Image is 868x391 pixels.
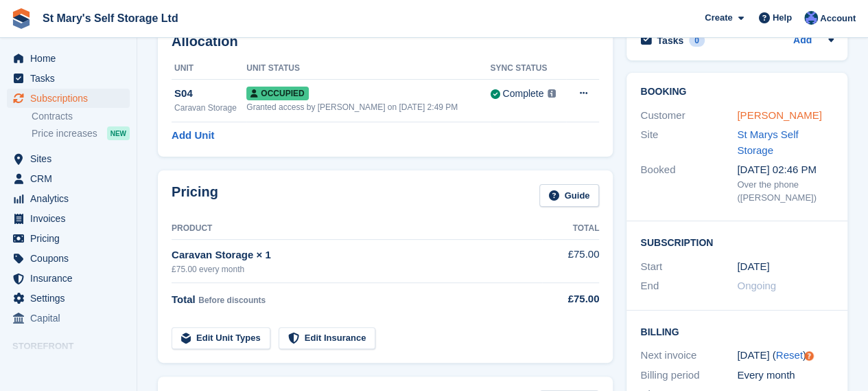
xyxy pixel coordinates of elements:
[30,309,113,328] span: Capital
[172,247,542,263] div: Caravan Storage × 1
[640,348,737,364] div: Next invoice
[174,86,246,102] div: S04
[30,289,113,308] span: Settings
[30,249,113,268] span: Coupons
[7,229,130,248] a: menu
[246,101,490,113] div: Granted access by [PERSON_NAME] on [DATE] 2:49 PM
[640,87,834,98] h2: Booking
[640,259,737,275] div: Start
[30,269,113,288] span: Insurance
[705,11,732,25] span: Create
[737,259,769,275] time: 2025-09-15 00:00:00 UTC
[30,149,113,168] span: Sites
[7,89,130,108] a: menu
[657,34,683,47] h2: Tasks
[737,368,834,383] div: Every month
[246,58,490,80] th: Unit Status
[548,89,556,98] img: icon-info-grey-7440780725fd019a000dd9b08b2336e03edf1995a4989e88bcd33f0948082b44.svg
[172,218,542,240] th: Product
[737,129,798,156] a: St Marys Self Storage
[174,102,246,114] div: Caravan Storage
[172,293,196,305] span: Total
[172,263,542,276] div: £75.00 every month
[804,11,818,25] img: Matthew Keenan
[113,358,130,375] a: Preview store
[172,184,218,207] h2: Pricing
[542,291,599,307] div: £75.00
[32,127,97,140] span: Price increases
[820,12,856,25] span: Account
[30,69,113,88] span: Tasks
[30,169,113,188] span: CRM
[737,109,821,121] a: [PERSON_NAME]
[542,239,599,282] td: £75.00
[640,235,834,249] h2: Subscription
[539,184,600,207] a: Guide
[737,178,834,205] div: Over the phone ([PERSON_NAME])
[172,58,246,80] th: Unit
[12,339,137,353] span: Storefront
[246,87,308,100] span: Occupied
[640,162,737,205] div: Booked
[542,218,599,240] th: Total
[737,348,834,364] div: [DATE] ( )
[502,87,543,101] div: Complete
[279,327,376,350] a: Edit Insurance
[32,110,130,123] a: Contracts
[172,128,214,144] a: Add Unit
[7,209,130,228] a: menu
[640,108,737,124] div: Customer
[32,126,130,141] a: Price increases NEW
[773,11,792,25] span: Help
[107,126,130,140] div: NEW
[30,49,113,68] span: Home
[640,278,737,294] div: End
[198,295,266,305] span: Before discounts
[30,357,113,376] span: Pre-opening Site
[7,189,130,208] a: menu
[30,89,113,108] span: Subscriptions
[30,209,113,228] span: Invoices
[172,327,270,350] a: Edit Unit Types
[490,58,566,80] th: Sync Status
[793,33,812,49] a: Add
[172,34,599,49] h2: Allocation
[37,7,184,30] a: St Mary's Self Storage Ltd
[7,357,130,376] a: menu
[11,8,32,29] img: stora-icon-8386f47178a22dfd0bd8f6a31ec36ba5ce8667c1dd55bd0f319d3a0aa187defe.svg
[7,249,130,268] a: menu
[776,349,803,361] a: Reset
[7,309,130,328] a: menu
[7,149,130,168] a: menu
[7,69,130,88] a: menu
[7,289,130,308] a: menu
[803,350,815,362] div: Tooltip anchor
[30,229,113,248] span: Pricing
[640,368,737,383] div: Billing period
[30,189,113,208] span: Analytics
[7,269,130,288] a: menu
[7,49,130,68] a: menu
[640,324,834,338] h2: Billing
[737,280,776,291] span: Ongoing
[640,127,737,158] div: Site
[737,162,834,178] div: [DATE] 02:46 PM
[689,34,705,47] div: 0
[7,169,130,188] a: menu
